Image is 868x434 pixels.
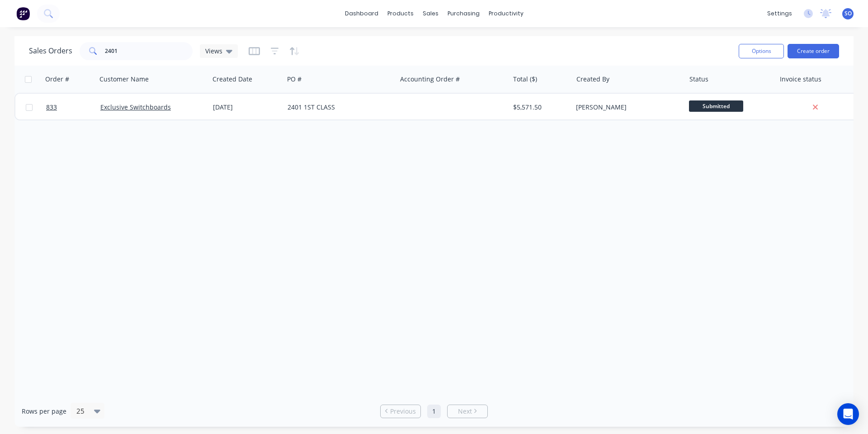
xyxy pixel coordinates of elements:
[418,7,443,20] div: sales
[377,405,491,418] ul: Pagination
[513,103,566,112] div: $5,571.50
[689,100,743,112] span: Submitted
[788,44,839,58] button: Create order
[340,7,383,20] a: dashboard
[212,75,252,84] div: Created Date
[576,75,609,84] div: Created By
[383,7,418,20] div: products
[763,7,797,20] div: settings
[205,46,222,56] span: Views
[576,103,676,112] div: [PERSON_NAME]
[105,42,193,60] input: Search...
[288,103,388,112] div: 2401 1ST CLASS
[287,75,302,84] div: PO #
[22,407,66,416] span: Rows per page
[780,75,821,84] div: Invoice status
[46,103,57,112] span: 833
[29,47,72,55] h1: Sales Orders
[513,75,537,84] div: Total ($)
[837,403,859,425] div: Open Intercom Messenger
[16,7,30,20] img: Factory
[443,7,484,20] div: purchasing
[390,407,416,416] span: Previous
[484,7,528,20] div: productivity
[213,103,280,112] div: [DATE]
[844,10,852,18] span: SO
[458,407,472,416] span: Next
[381,407,420,416] a: Previous page
[739,44,784,58] button: Options
[448,407,487,416] a: Next page
[45,75,69,84] div: Order #
[46,94,100,121] a: 833
[400,75,460,84] div: Accounting Order #
[100,103,171,111] a: Exclusive Switchboards
[689,75,708,84] div: Status
[427,405,441,418] a: Page 1 is your current page
[99,75,149,84] div: Customer Name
